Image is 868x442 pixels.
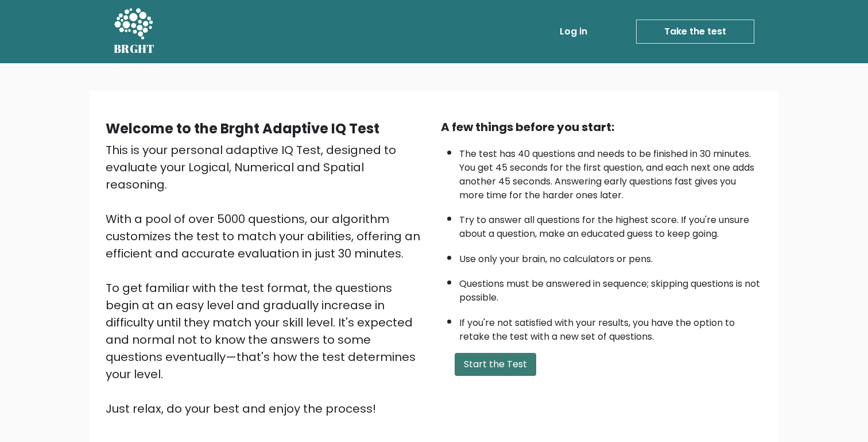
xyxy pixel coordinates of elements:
[455,353,536,376] button: Start the Test
[106,141,427,417] div: This is your personal adaptive IQ Test, designed to evaluate your Logical, Numerical and Spatial ...
[459,310,762,344] li: If you're not satisfied with your results, you have the option to retake the test with a new set ...
[459,207,762,241] li: Try to answer all questions for the highest score. If you're unsure about a question, make an edu...
[114,42,155,56] h5: BRGHT
[636,20,754,44] a: Take the test
[555,20,592,43] a: Log in
[459,141,762,202] li: The test has 40 questions and needs to be finished in 30 minutes. You get 45 seconds for the firs...
[459,271,762,305] li: Questions must be answered in sequence; skipping questions is not possible.
[459,247,762,266] li: Use only your brain, no calculators or pens.
[441,118,762,136] div: A few things before you start:
[114,5,155,59] a: BRGHT
[106,119,379,138] b: Welcome to the Brght Adaptive IQ Test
